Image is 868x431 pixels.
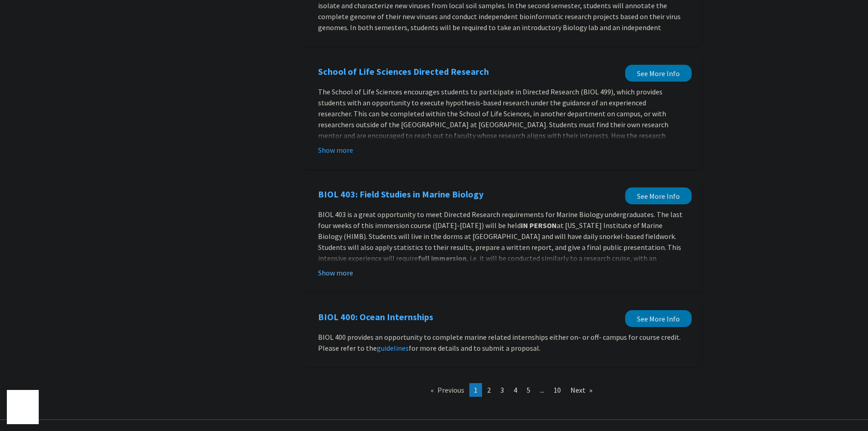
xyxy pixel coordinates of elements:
[418,254,467,263] strong: full immersion
[377,343,409,353] a: guidelines
[625,310,692,327] a: Opens in a new tab
[540,385,544,395] span: ...
[527,385,530,395] span: 5
[521,221,557,230] strong: IN PERSON
[474,385,478,395] span: 1
[318,187,483,201] a: Opens in a new tab
[487,385,491,395] span: 2
[318,65,489,78] a: Opens in a new tab
[514,385,517,395] span: 4
[318,145,353,156] button: Show more
[318,310,433,324] a: Opens in a new tab
[437,385,464,395] span: Previous
[625,65,692,82] a: Opens in a new tab
[304,383,701,397] ul: Pagination
[7,390,39,424] iframe: Chat
[566,383,597,397] a: Next page
[318,210,683,230] span: BIOL 403 is a great opportunity to meet Directed Research requirements for Marine Biology undergr...
[500,385,504,395] span: 3
[625,187,692,204] a: Opens in a new tab
[318,254,685,285] span: , i.e. it will be conducted similarly to a research cruise, with an expectation of full-time atte...
[318,87,671,162] span: The School of Life Sciences encourages students to participate in Directed Research (BIOL 499), w...
[318,267,353,278] button: Show more
[318,332,681,353] span: BIOL 400 provides an opportunity to complete marine related internships either on- or off- campus...
[554,385,561,395] span: 10
[409,343,540,353] span: for more details and to submit a proposal.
